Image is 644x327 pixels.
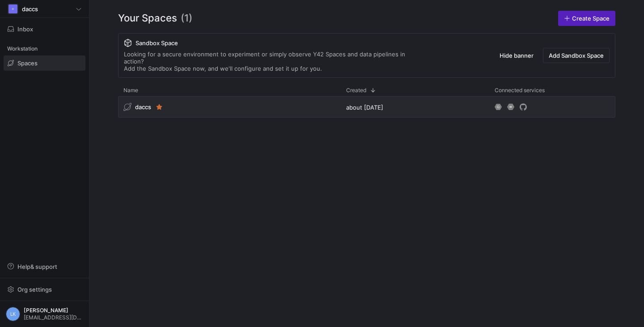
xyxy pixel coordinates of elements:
div: Looking for a secure environment to experiment or simply observe Y42 Spaces and data pipelines in... [124,51,424,72]
span: Created [346,87,366,93]
button: Hide banner [494,48,539,63]
span: Hide banner [500,52,534,59]
span: Name [123,87,138,93]
span: Help & support [17,263,57,270]
span: about [DATE] [346,104,383,111]
span: Add Sandbox Space [549,52,604,59]
span: Org settings [17,286,52,293]
div: Workstation [4,42,85,55]
a: Create Space [558,11,615,26]
button: Inbox [4,21,85,37]
span: Connected services [495,87,545,93]
button: Add Sandbox Space [543,48,610,63]
span: Create Space [572,15,610,22]
span: (1) [181,11,192,26]
a: Org settings [4,287,85,294]
span: Inbox [17,25,33,33]
button: Help& support [4,259,85,274]
button: Org settings [4,282,85,297]
span: [EMAIL_ADDRESS][DOMAIN_NAME] [24,314,83,321]
span: [PERSON_NAME] [24,307,83,314]
a: Spaces [4,55,85,71]
div: LK [6,307,20,321]
div: Press SPACE to select this row. [118,96,615,121]
span: Your Spaces [118,11,177,26]
span: daccs [22,5,38,13]
div: D [8,4,17,13]
span: Sandbox Space [136,39,178,47]
span: daccs [135,103,151,110]
button: LK[PERSON_NAME][EMAIL_ADDRESS][DOMAIN_NAME] [4,305,85,323]
span: Spaces [17,59,38,67]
